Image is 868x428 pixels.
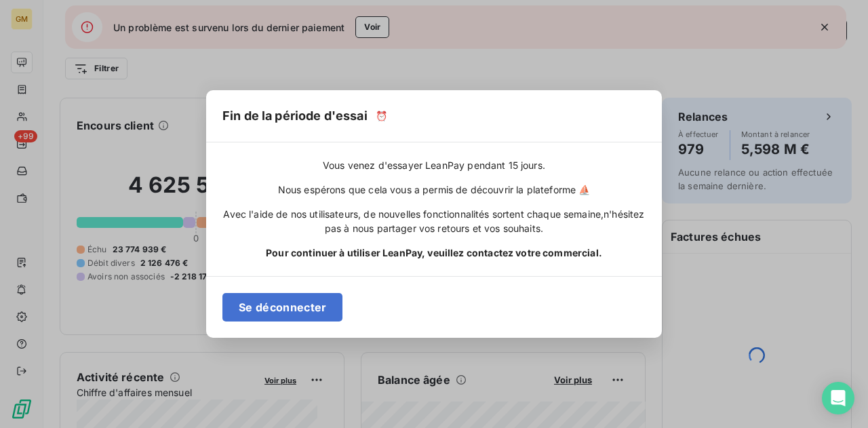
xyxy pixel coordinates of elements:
[578,184,590,195] span: ⛵️
[223,208,604,220] span: Avec l'aide de nos utilisateurs, de nouvelles fonctionnalités sortent chaque semaine,
[222,293,342,322] button: Se déconnecter
[822,382,854,414] div: Open Intercom Messenger
[376,109,387,123] span: ⏰
[325,208,645,233] span: n'hésitez pas à nous partager vos retours et vos souhaits.
[266,246,602,260] span: Pour continuer à utiliser LeanPay, veuillez contactez votre commercial.
[222,106,368,125] h5: Fin de la période d'essai
[278,183,591,197] span: Nous espérons que cela vous a permis de découvrir la plateforme
[323,159,545,172] span: Vous venez d'essayer LeanPay pendant 15 jours.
